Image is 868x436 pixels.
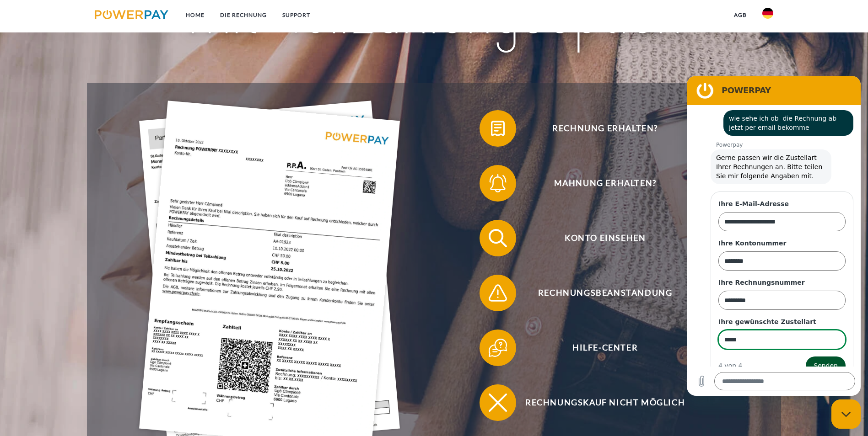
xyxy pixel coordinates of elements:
button: Rechnung erhalten? [480,110,717,147]
img: qb_bell.svg [486,172,509,195]
a: SUPPORT [275,7,318,23]
button: Hilfe-Center [480,330,717,366]
img: de [762,8,773,19]
span: Konto einsehen [493,220,717,256]
span: Hilfe-Center [493,330,717,366]
a: agb [726,7,755,23]
button: Mahnung erhalten? [480,165,717,202]
img: qb_close.svg [486,391,509,414]
span: Rechnungskauf nicht möglich [493,384,717,421]
img: qb_bill.svg [486,117,509,140]
a: DIE RECHNUNG [212,7,275,23]
img: qb_warning.svg [486,282,509,304]
img: qb_help.svg [486,336,509,359]
a: Home [178,7,212,23]
span: Rechnung erhalten? [493,110,717,147]
span: Mahnung erhalten? [493,165,717,202]
iframe: Schaltfläche zum Öffnen des Messaging-Fensters; Konversation läuft [831,399,861,429]
iframe: Messaging-Fenster [687,76,861,396]
button: Konto einsehen [480,220,717,256]
img: logo-powerpay.svg [95,10,168,19]
button: Rechnungskauf nicht möglich [480,384,717,421]
img: qb_search.svg [486,227,509,250]
span: Rechnungsbeanstandung [493,275,717,311]
button: Rechnungsbeanstandung [480,275,717,311]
